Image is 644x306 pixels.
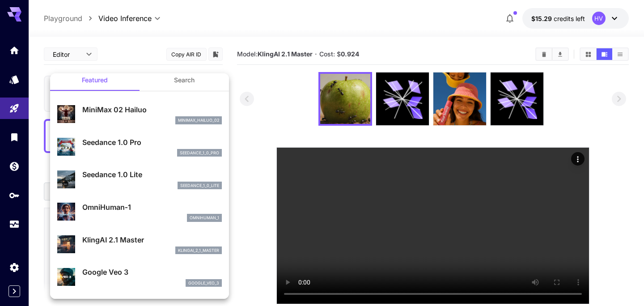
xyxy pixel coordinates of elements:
p: seedance_1_0_lite [180,183,219,189]
p: OmniHuman‑1 [82,202,222,212]
p: Seedance 1.0 Pro [82,137,222,148]
p: minimax_hailuo_02 [178,117,219,123]
div: OmniHuman‑1omnihuman_1 [57,198,222,225]
button: Search [140,69,229,91]
div: Seedance 1.0 Proseedance_1_0_pro [57,133,222,161]
div: Seedance 1.0 Liteseedance_1_0_lite [57,166,222,193]
div: Google Veo 3google_veo_3 [57,263,222,290]
p: MiniMax 02 Hailuo [82,104,222,115]
p: klingai_2_1_master [178,247,219,254]
button: Featured [50,69,140,91]
div: KlingAI 2.1 Masterklingai_2_1_master [57,231,222,258]
div: MiniMax 02 Hailuominimax_hailuo_02 [57,101,222,128]
p: omnihuman_1 [190,215,219,221]
p: Seedance 1.0 Lite [82,169,222,180]
p: Google Veo 3 [82,267,222,277]
p: google_veo_3 [188,280,219,286]
p: seedance_1_0_pro [180,150,219,156]
p: KlingAI 2.1 Master [82,234,222,245]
